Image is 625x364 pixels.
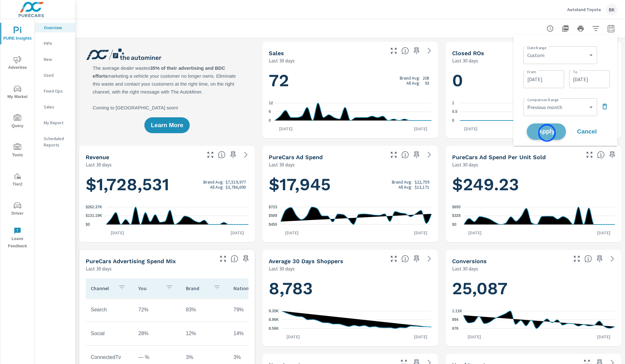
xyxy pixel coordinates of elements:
[269,110,271,114] text: 6
[411,150,422,160] span: Save this to your personalized report
[423,75,429,81] p: 208
[269,118,271,123] text: 0
[234,285,256,291] p: National
[401,151,409,159] span: Total cost of media for all PureCars channels for the selected dealership group over the selected...
[389,150,399,160] button: Make Fullscreen
[218,151,226,159] span: Total sales revenue over the selected date range. [Source: This data is sourced from the dealer’s...
[400,75,420,81] p: Brand Avg:
[44,88,70,94] p: Fixed Ops
[452,161,478,168] p: Last 30 days
[572,254,582,264] button: Make Fullscreen
[401,255,409,263] span: A rolling 30 day total of daily Shoppers on the dealership website, averaged over the selected da...
[464,230,486,236] p: [DATE]
[133,302,181,318] td: 72%
[269,101,273,105] text: 12
[133,326,181,341] td: 28%
[593,334,615,340] p: [DATE]
[241,254,251,264] span: Save this to your personalized report
[607,254,617,264] a: See more details in report
[282,334,304,340] p: [DATE]
[205,150,215,160] button: Make Fullscreen
[452,278,615,299] h1: 25,087
[35,134,75,150] div: Scheduled Reports
[452,222,457,227] text: $0
[584,255,592,263] span: The number of dealer-specified goals completed by a visitor. [Source: This data is provided by th...
[269,57,295,64] p: Last 30 days
[463,334,485,340] p: [DATE]
[106,230,128,236] p: [DATE]
[452,258,487,264] h5: Conversions
[406,81,420,86] p: All Avg:
[2,227,33,250] span: Leave Feedback
[452,118,454,123] text: 0
[452,110,457,114] text: 0.5
[411,46,422,56] span: Save this to your personalized report
[398,185,412,190] p: All Avg:
[86,154,109,160] h5: Revenue
[584,150,595,160] button: Make Fullscreen
[210,185,224,190] p: All Avg:
[35,23,75,32] div: Overview
[86,222,90,227] text: $0
[228,150,238,160] span: Save this to your personalized report
[2,56,33,71] span: Advertise
[460,126,482,132] p: [DATE]
[452,318,458,322] text: 894
[452,265,478,272] p: Last 30 days
[452,309,462,313] text: 1.11K
[86,214,102,218] text: $131.19K
[35,55,75,64] div: New
[452,57,478,64] p: Last 30 days
[151,122,183,128] span: Learn More
[452,50,484,56] h5: Closed ROs
[2,202,33,217] span: Driver
[226,179,246,185] p: $7,519,977
[35,39,75,48] div: PIPA
[269,317,279,322] text: 8.96K
[2,114,33,130] span: Query
[452,213,461,218] text: $328
[574,22,587,35] button: Print Report
[269,222,277,227] text: $455
[567,7,601,12] p: Autoland Toyota
[44,40,70,47] p: PIPA
[593,230,615,236] p: [DATE]
[410,126,432,132] p: [DATE]
[452,174,615,195] h1: $249.23
[2,143,33,159] span: Tools
[144,117,189,133] button: Learn More
[44,56,70,62] p: New
[44,24,70,31] p: Overview
[86,205,102,209] text: $262.37K
[574,129,600,134] span: Cancel
[452,154,546,160] h5: PureCars Ad Spend Per Unit Sold
[281,230,303,236] p: [DATE]
[559,22,572,35] button: "Export Report to PDF"
[533,129,559,135] span: Apply
[452,326,458,331] text: 676
[269,214,277,218] text: $589
[415,185,429,190] p: $13,171
[269,50,284,56] h5: Sales
[226,230,248,236] p: [DATE]
[44,104,70,110] p: Sales
[91,285,113,291] p: Channel
[607,150,617,160] span: Save this to your personalized report
[269,278,431,299] h1: 8,783
[392,179,412,185] p: Brand Avg:
[389,254,399,264] button: Make Fullscreen
[275,126,297,132] p: [DATE]
[181,302,228,318] td: 83%
[410,334,432,340] p: [DATE]
[424,150,434,160] a: See more details in report
[181,326,228,341] td: 12%
[2,85,33,101] span: My Market
[269,161,295,168] p: Last 30 days
[186,285,208,291] p: Brand
[401,47,409,55] span: Number of vehicles sold by the dealership over the selected date range. [Source: This data is sou...
[269,205,277,209] text: $723
[241,150,251,160] a: See more details in report
[35,86,75,96] div: Fixed Ops
[595,254,605,264] span: Save this to your personalized report
[606,4,617,15] div: BK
